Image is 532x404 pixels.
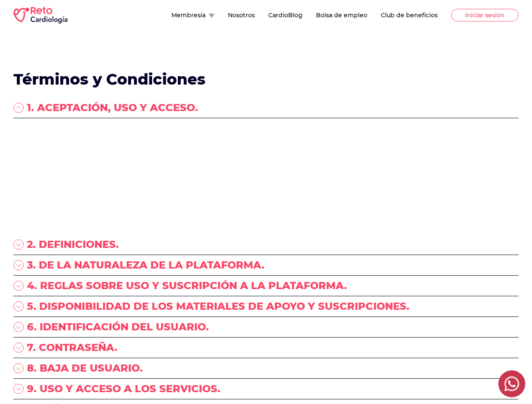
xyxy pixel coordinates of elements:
p: 2. DEFINICIONES. [27,238,119,251]
h1: Términos y Condiciones [13,71,519,88]
button: Membresía [171,11,214,19]
p: 7. CONTRASEÑA. [27,341,118,354]
button: Bolsa de empleo [316,11,367,19]
button: Iniciar sesión [451,9,519,21]
button: Nosotros [228,11,255,19]
p: 8. BAJA DE USUARIO. [27,361,143,375]
p: 6. IDENTIFICACIÓN DEL USUARIO. [27,320,209,334]
p: 5. DISPONIBILIDAD DE LOS MATERIALES DE APOYO Y SUSCRIPCIONES. [27,300,409,313]
p: 3. DE LA NATURALEZA DE LA PLATAFORMA. [27,258,265,272]
img: RETO Cardio Logo [13,7,67,24]
p: 1. ACEPTACIÓN, USO Y ACCESO. [27,101,198,114]
button: CardioBlog [268,11,302,19]
p: 9. USO Y ACCESO A LOS SERVICIOS. [27,382,220,396]
p: 4. REGLAS SOBRE USO Y SUSCRIPCIÓN A LA PLATAFORMA. [27,279,347,292]
button: Club de beneficios [381,11,438,19]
